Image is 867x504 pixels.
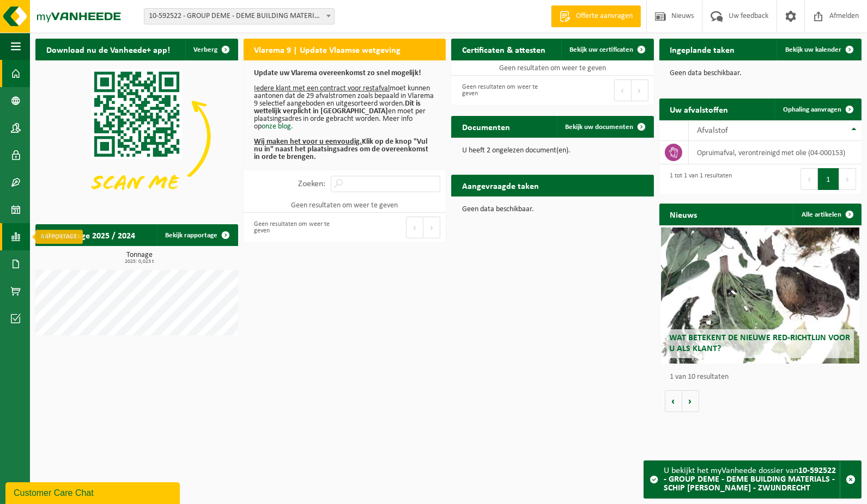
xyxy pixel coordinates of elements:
[614,79,632,101] button: Previous
[254,84,390,93] u: Iedere klant met een contract voor restafval
[194,46,218,53] span: Verberg
[659,39,746,60] h2: Ingeplande taken
[185,39,237,60] button: Verberg
[254,138,362,146] u: Wij maken het voor u eenvoudig.
[35,60,238,212] img: Download de VHEPlus App
[801,168,818,190] button: Previous
[783,106,841,113] span: Ophaling aanvragen
[5,480,182,504] iframe: chat widget
[661,228,859,364] a: Wat betekent de nieuwe RED-richtlijn voor u als klant?
[839,168,856,190] button: Next
[659,204,708,225] h2: Nieuws
[557,116,653,138] a: Bekijk uw documenten
[41,251,238,265] h3: Tonnage
[457,78,547,102] div: Geen resultaten om weer te geven
[670,373,857,381] p: 1 van 10 resultaten
[254,69,422,77] b: Update uw Vlarema overeenkomst zo snel mogelijk!
[254,70,435,161] p: moet kunnen aantonen dat de 29 afvalstromen zoals bepaald in Vlarema 9 selectief aangeboden en ui...
[406,217,423,238] button: Previous
[462,147,643,155] p: U heeft 2 ongelezen document(en).
[670,70,851,77] p: Geen data beschikbaar.
[551,5,641,27] a: Offerte aanvragen
[423,217,440,238] button: Next
[298,180,325,189] label: Zoeken:
[793,204,860,225] a: Alle artikelen
[451,116,521,137] h2: Documenten
[659,99,739,120] h2: Uw afvalstoffen
[573,11,635,22] span: Offerte aanvragen
[144,9,334,24] span: 10-592522 - GROUP DEME - DEME BUILDING MATERIALS - SCHIP VICTOR HORTA - ZWIJNDRECHT
[665,390,682,412] button: Vorige
[818,168,839,190] button: 1
[570,46,634,53] span: Bekijk uw certificaten
[632,79,648,101] button: Next
[144,8,335,24] span: 10-592522 - GROUP DEME - DEME BUILDING MATERIALS - SCHIP VICTOR HORTA - ZWIJNDRECHT
[451,60,654,76] td: Geen resultaten om weer te geven
[35,224,146,245] h2: Rapportage 2025 / 2024
[566,124,634,131] span: Bekijk uw documenten
[785,46,841,53] span: Bekijk uw kalender
[35,39,181,60] h2: Download nu de Vanheede+ app!
[462,206,643,213] p: Geen data beschikbaar.
[689,141,862,164] td: opruimafval, verontreinigd met olie (04-000153)
[774,99,860,120] a: Ophaling aanvragen
[665,167,732,191] div: 1 tot 1 van 1 resultaten
[682,390,699,412] button: Volgende
[254,100,421,115] b: Dit is wettelijk verplicht in [GEOGRAPHIC_DATA]
[561,39,653,60] a: Bekijk uw certificaten
[254,138,429,161] b: Klik op de knop "Vul nu in" naast het plaatsingsadres om de overeenkomst in orde te brengen.
[249,216,339,239] div: Geen resultaten om weer te geven
[664,466,836,493] strong: 10-592522 - GROUP DEME - DEME BUILDING MATERIALS - SCHIP [PERSON_NAME] - ZWIJNDRECHT
[451,39,556,60] h2: Certificaten & attesten
[664,461,840,498] div: U bekijkt het myVanheede dossier van
[669,334,850,353] span: Wat betekent de nieuwe RED-richtlijn voor u als klant?
[41,259,238,265] span: 2025: 0,023 t
[697,126,728,135] span: Afvalstof
[777,39,860,60] a: Bekijk uw kalender
[157,224,237,246] a: Bekijk rapportage
[244,39,412,60] h2: Vlarema 9 | Update Vlaamse wetgeving
[451,175,550,196] h2: Aangevraagde taken
[262,122,294,131] a: onze blog.
[244,198,446,213] td: Geen resultaten om weer te geven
